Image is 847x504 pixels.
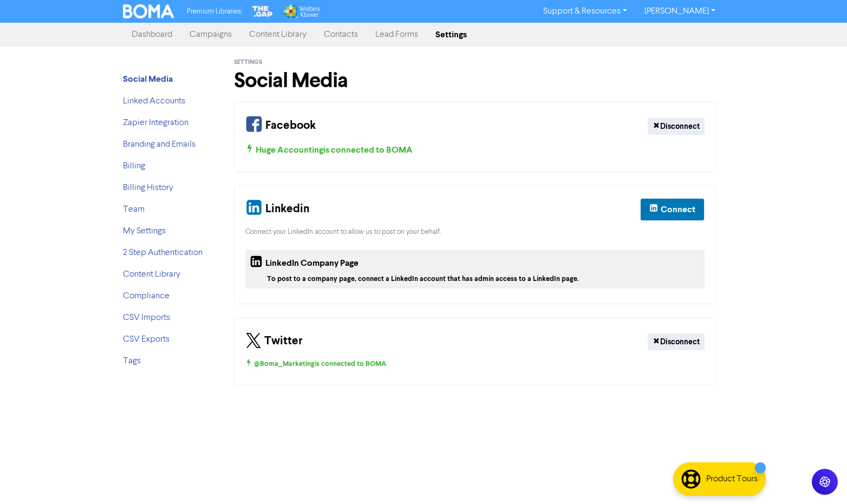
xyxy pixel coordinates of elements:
div: Connect [661,203,695,216]
span: @Boma_Marketing is connected to BOMA [245,359,386,368]
img: The Gap [251,4,275,18]
div: Linkedin [245,197,309,222]
img: BOMA Logo [123,4,174,18]
a: Support & Resources [535,3,636,20]
a: 2 Step Authentication [123,248,203,257]
img: Wolters Kluwer [283,4,320,18]
a: CSV Imports [123,313,170,322]
div: Facebook [245,113,316,139]
a: Content Library [240,24,315,45]
div: Your Linkedin and Company Page Connection [234,185,716,304]
span: Settings [234,58,262,66]
a: My Settings [123,227,166,235]
a: Billing History [123,184,173,192]
strong: Social Media [123,74,173,84]
div: To post to a company page, connect a LinkedIn account that has admin access to a LinkedIn page. [267,274,700,284]
div: Your Facebook Connection [234,102,716,172]
a: Compliance [123,292,170,300]
div: Twitter [245,329,303,355]
div: Your Twitter Connection [234,317,716,385]
a: Billing [123,162,145,171]
button: Disconnect [648,333,705,350]
a: Branding and Emails [123,140,196,149]
a: Zapier Integration [123,119,188,127]
a: Campaigns [181,24,240,45]
a: Settings [427,24,475,45]
h1: Social Media [234,68,716,93]
a: Social Media [123,75,173,84]
button: Connect [640,198,705,221]
button: Disconnect [648,118,705,135]
a: Dashboard [123,24,181,45]
iframe: Chat Widget [793,452,847,504]
div: Connect your LinkedIn account to allow us to post on your behalf. [245,227,705,237]
a: Team [123,205,145,214]
a: CSV Exports [123,335,170,344]
span: Premium Libraries: [187,8,242,15]
a: Lead Forms [367,24,427,45]
a: Linked Accounts [123,97,185,106]
a: [PERSON_NAME] [636,3,724,20]
a: Contacts [315,24,367,45]
div: LinkedIn Company Page [250,254,359,274]
a: Tags [123,357,141,365]
div: Huge Accounting is connected to BOMA [245,143,705,156]
a: Content Library [123,270,180,279]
